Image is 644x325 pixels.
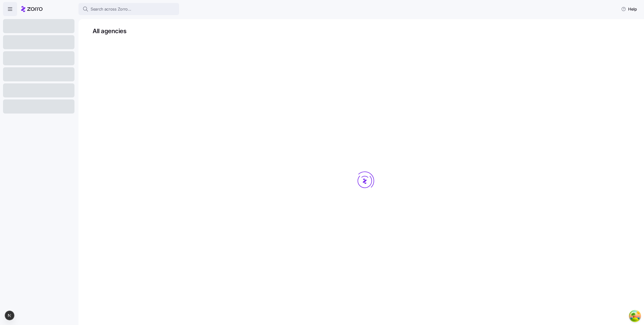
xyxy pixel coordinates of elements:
span: Help [621,6,637,12]
button: Help [617,4,641,14]
button: Open Tanstack query devtools [630,311,640,321]
h1: All agencies [93,27,637,35]
button: Search across Zorro... [78,3,179,15]
span: Search across Zorro... [91,6,131,12]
